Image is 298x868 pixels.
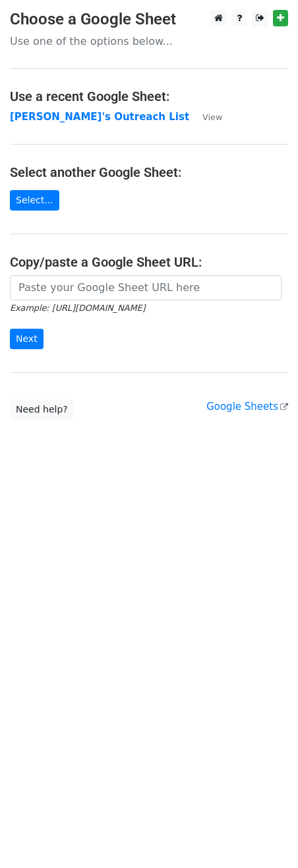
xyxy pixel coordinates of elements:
p: Use one of the options below... [10,34,288,48]
h4: Copy/paste a Google Sheet URL: [10,254,288,270]
a: Need help? [10,399,74,420]
small: View [202,112,222,122]
input: Next [10,329,44,349]
a: View [189,111,222,123]
a: [PERSON_NAME]'s Outreach List [10,111,189,123]
input: Paste your Google Sheet URL here [10,275,282,300]
h4: Select another Google Sheet: [10,164,288,180]
small: Example: [URL][DOMAIN_NAME] [10,303,145,313]
h4: Use a recent Google Sheet: [10,88,288,104]
h3: Choose a Google Sheet [10,10,288,29]
a: Select... [10,190,59,211]
a: Google Sheets [206,401,288,413]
